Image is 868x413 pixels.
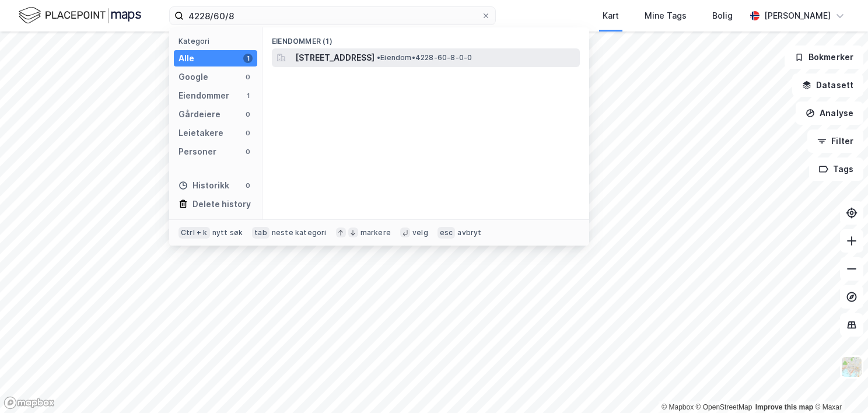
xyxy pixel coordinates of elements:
[712,9,733,23] div: Bolig
[243,91,253,100] div: 1
[272,228,327,237] div: neste kategori
[810,357,868,413] iframe: Chat Widget
[192,197,251,211] div: Delete history
[792,73,863,97] button: Datasett
[696,403,752,411] a: OpenStreetMap
[457,228,481,237] div: avbryt
[360,228,391,237] div: markere
[764,9,831,23] div: [PERSON_NAME]
[755,403,813,411] a: Improve this map
[3,396,55,409] a: Mapbox homepage
[243,72,253,82] div: 0
[178,89,229,103] div: Eiendommer
[212,228,243,237] div: nytt søk
[603,9,619,23] div: Kart
[178,145,216,159] div: Personer
[178,126,223,140] div: Leietakere
[178,227,210,239] div: Ctrl + k
[785,45,863,69] button: Bokmerker
[661,403,694,411] a: Mapbox
[807,129,863,153] button: Filter
[178,107,220,121] div: Gårdeiere
[377,53,380,62] span: •
[243,128,253,138] div: 0
[243,110,253,119] div: 0
[243,54,253,63] div: 1
[809,157,863,181] button: Tags
[178,70,208,84] div: Google
[243,181,253,190] div: 0
[178,178,229,192] div: Historikk
[184,7,481,24] input: Søk på adresse, matrikkel, gårdeiere, leietakere eller personer
[262,27,589,48] div: Eiendommer (1)
[377,53,472,62] span: Eiendom • 4228-60-8-0-0
[252,227,269,239] div: tab
[295,51,374,65] span: [STREET_ADDRESS]
[19,5,141,26] img: logo.f888ab2527a4732fd821a326f86c7f29.svg
[243,147,253,156] div: 0
[841,356,863,378] img: Z
[412,228,428,237] div: velg
[178,51,194,65] div: Alle
[437,227,456,239] div: esc
[796,101,863,125] button: Analyse
[645,9,687,23] div: Mine Tags
[178,37,257,45] div: Kategori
